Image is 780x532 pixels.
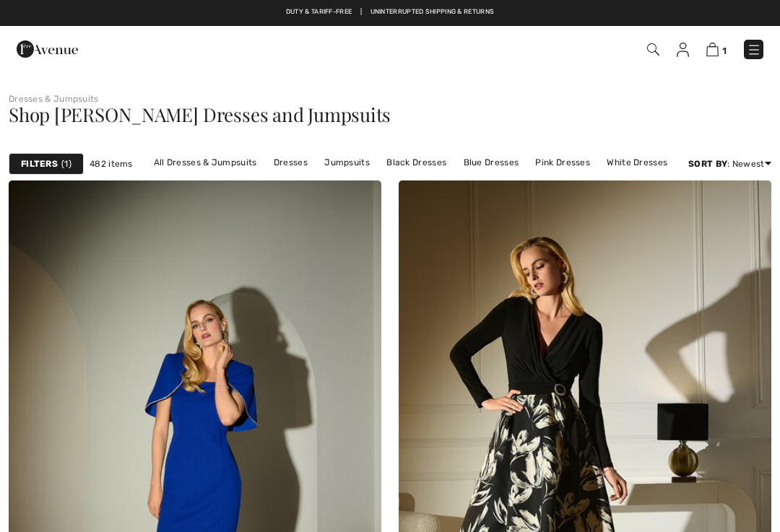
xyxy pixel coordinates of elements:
[266,153,315,172] a: Dresses
[412,172,534,191] a: [PERSON_NAME] Dresses
[9,102,391,127] span: Shop [PERSON_NAME] Dresses and Jumpsuits
[647,43,659,56] img: Search
[688,159,727,169] strong: Sort By
[147,153,264,172] a: All Dresses & Jumpsuits
[379,153,454,172] a: Black Dresses
[528,153,597,172] a: Pink Dresses
[286,172,409,191] a: [PERSON_NAME] Dresses
[706,43,719,56] img: Shopping Bag
[747,43,761,57] img: Menu
[17,41,78,55] a: 1ère Avenue
[21,157,58,170] strong: Filters
[722,45,727,56] span: 1
[677,43,689,57] img: My Info
[9,94,99,104] a: Dresses & Jumpsuits
[688,157,771,170] div: : Newest
[317,153,377,172] a: Jumpsuits
[17,35,78,64] img: 1ère Avenue
[706,40,727,58] a: 1
[90,157,133,170] span: 482 items
[599,153,675,172] a: White Dresses
[61,157,71,170] span: 1
[456,153,526,172] a: Blue Dresses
